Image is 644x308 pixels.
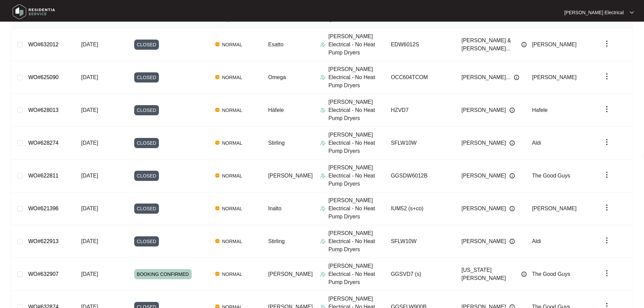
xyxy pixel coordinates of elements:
p: [PERSON_NAME] Electrical - No Heat Pump Dryers [328,32,385,57]
span: Omega [268,74,286,80]
img: dropdown arrow [630,11,634,14]
span: [PERSON_NAME] [268,271,313,277]
img: Assigner Icon [320,239,326,244]
p: [PERSON_NAME] Electrical - No Heat Pump Dryers [328,98,385,122]
img: dropdown arrow [603,269,611,277]
span: CLOSED [134,204,159,214]
span: [PERSON_NAME] [461,172,506,180]
img: Assigner Icon [320,173,326,179]
span: [PERSON_NAME] & [PERSON_NAME]... [461,37,518,53]
span: [PERSON_NAME] [532,74,577,80]
span: NORMAL [219,41,245,49]
span: [DATE] [81,42,98,47]
img: Assigner Icon [320,75,326,80]
a: WO#632012 [28,42,58,47]
img: dropdown arrow [603,72,611,80]
img: Assigner Icon [320,271,326,277]
p: [PERSON_NAME] Electrical - No Heat Pump Dryers [328,65,385,90]
span: CLOSED [134,138,159,148]
span: [DATE] [81,206,98,211]
span: [US_STATE] [PERSON_NAME] [461,266,518,282]
a: WO#622913 [28,238,58,244]
td: HZVD7 [385,94,456,127]
td: IUM52 (s+co) [385,192,456,225]
span: [PERSON_NAME] [532,42,577,47]
span: CLOSED [134,105,159,115]
span: Stirling [268,140,285,146]
span: [DATE] [81,140,98,146]
td: EDW6012S [385,28,456,61]
a: WO#625090 [28,74,58,80]
span: Esatto [268,42,283,47]
a: WO#628274 [28,140,58,146]
img: Vercel Logo [215,206,219,210]
img: Vercel Logo [215,108,219,112]
span: [PERSON_NAME] [268,173,313,179]
span: Inalto [268,206,281,211]
span: Aldi [532,238,541,244]
span: Stirling [268,238,285,244]
td: SFLW10W [385,225,456,258]
img: Vercel Logo [215,272,219,276]
span: Hafele [532,107,548,113]
img: Assigner Icon [320,206,326,211]
img: dropdown arrow [603,171,611,179]
td: OCC604TCOM [385,61,456,94]
img: Info icon [509,239,515,244]
span: The Good Guys [532,271,570,277]
span: [DATE] [81,74,98,80]
img: dropdown arrow [603,105,611,113]
img: dropdown arrow [603,236,611,244]
img: Info icon [521,42,527,47]
span: Häfele [268,107,284,113]
span: NORMAL [219,205,245,213]
span: [PERSON_NAME] [461,237,506,245]
span: The Good Guys [532,173,570,179]
span: CLOSED [134,40,159,50]
p: [PERSON_NAME] Electrical - No Heat Pump Dryers [328,229,385,254]
span: [DATE] [81,238,98,244]
img: Vercel Logo [215,141,219,145]
img: Vercel Logo [215,75,219,79]
a: WO#632907 [28,271,58,277]
a: WO#621396 [28,206,58,211]
img: Info icon [509,108,515,113]
span: [DATE] [81,173,98,179]
span: CLOSED [134,236,159,246]
img: Info icon [509,173,515,179]
p: [PERSON_NAME] Electrical [564,9,624,16]
p: [PERSON_NAME] Electrical - No Heat Pump Dryers [328,262,385,286]
td: GGSDW6012B [385,160,456,192]
img: Assigner Icon [320,42,326,47]
span: NORMAL [219,106,245,114]
img: Vercel Logo [215,239,219,243]
img: Vercel Logo [215,173,219,177]
span: NORMAL [219,139,245,147]
span: NORMAL [219,172,245,180]
td: GGSVD7 (s) [385,258,456,291]
p: [PERSON_NAME] Electrical - No Heat Pump Dryers [328,131,385,155]
img: dropdown arrow [603,40,611,48]
span: NORMAL [219,73,245,81]
span: [DATE] [81,271,98,277]
span: [PERSON_NAME] [461,139,506,147]
span: NORMAL [219,270,245,278]
p: [PERSON_NAME] Electrical - No Heat Pump Dryers [328,196,385,221]
img: dropdown arrow [603,204,611,212]
p: [PERSON_NAME] Electrical - No Heat Pump Dryers [328,164,385,188]
img: Assigner Icon [320,108,326,113]
span: Aldi [532,140,541,146]
img: Info icon [521,271,527,277]
span: [DATE] [81,107,98,113]
img: Assigner Icon [320,140,326,146]
span: [PERSON_NAME]... [461,73,510,81]
td: SFLW10W [385,127,456,160]
img: Vercel Logo [215,42,219,46]
a: WO#622811 [28,173,58,179]
a: WO#628013 [28,107,58,113]
img: Info icon [509,206,515,211]
span: CLOSED [134,171,159,181]
span: [PERSON_NAME] [461,106,506,114]
img: Info icon [509,140,515,146]
span: [PERSON_NAME] [461,205,506,213]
